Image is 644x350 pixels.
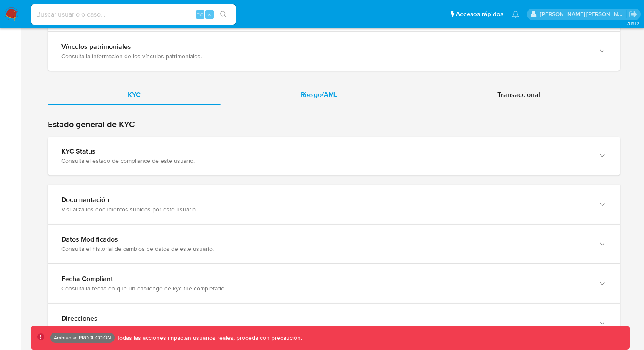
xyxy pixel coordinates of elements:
[54,336,111,339] p: Ambiente: PRODUCCIÓN
[497,90,540,100] span: Transaccional
[627,20,640,27] span: 3.161.2
[301,90,337,100] span: Riesgo/AML
[629,10,638,19] a: Salir
[115,334,302,342] p: Todas las acciones impactan usuarios reales, proceda con precaución.
[128,90,141,100] span: KYC
[512,11,519,18] a: Notificaciones
[540,10,626,18] p: rodrigo.moyano@mercadolibre.com
[208,10,211,18] span: s
[456,10,503,19] span: Accesos rápidos
[215,9,232,20] button: search-icon
[31,9,236,20] input: Buscar usuario o caso...
[197,10,203,18] span: ⌥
